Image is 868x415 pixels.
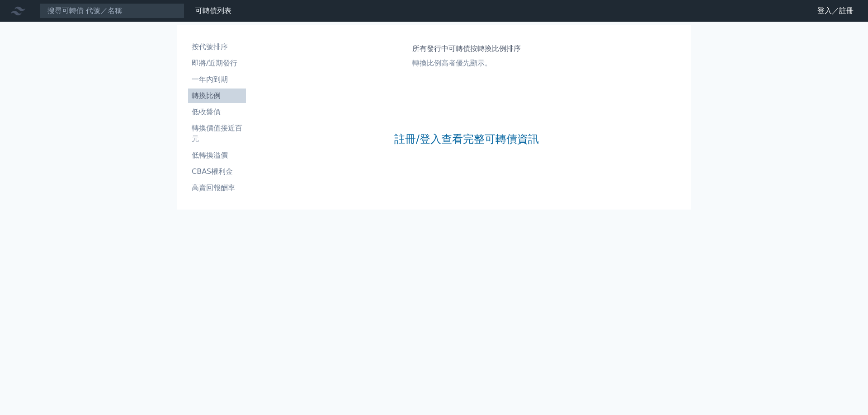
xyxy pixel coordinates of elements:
[810,4,861,18] a: 登入／註冊
[412,43,521,54] h1: 所有發行中可轉債按轉換比例排序
[188,166,246,177] li: CBAS權利金
[188,164,246,179] a: CBAS權利金
[188,182,246,193] li: 高賣回報酬率
[188,90,246,101] li: 轉換比例
[195,6,231,15] a: 可轉債列表
[188,42,246,52] li: 按代號排序
[394,132,539,146] a: 註冊/登入查看完整可轉債資訊
[188,89,246,103] a: 轉換比例
[188,121,246,146] a: 轉換價值接近百元
[412,58,521,69] p: 轉換比例高者優先顯示。
[188,40,246,54] a: 按代號排序
[40,3,184,19] input: 搜尋可轉債 代號／名稱
[188,58,246,69] li: 即將/近期發行
[188,150,246,161] li: 低轉換溢價
[188,181,246,195] a: 高賣回報酬率
[188,74,246,85] li: 一年內到期
[188,123,246,145] li: 轉換價值接近百元
[188,72,246,87] a: 一年內到期
[188,56,246,70] a: 即將/近期發行
[188,107,246,117] li: 低收盤價
[188,105,246,119] a: 低收盤價
[188,148,246,163] a: 低轉換溢價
